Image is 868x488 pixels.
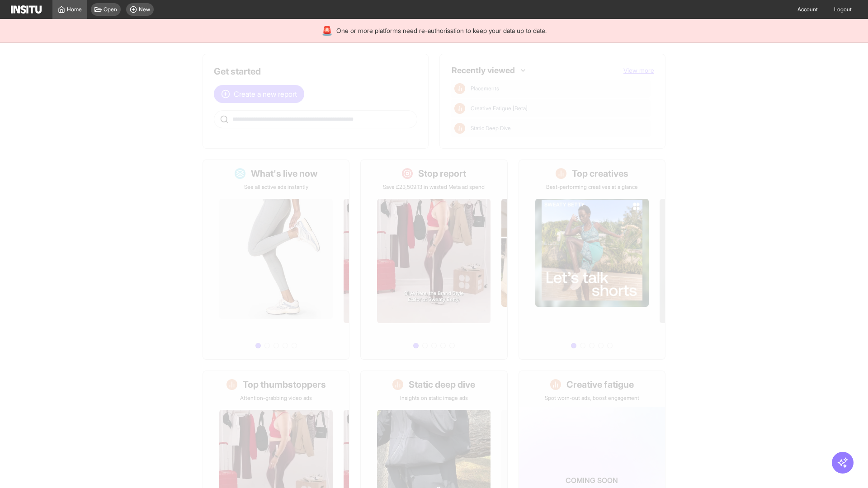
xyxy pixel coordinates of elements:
span: One or more platforms need re-authorisation to keep your data up to date. [336,26,547,35]
img: Logo [11,5,42,14]
span: New [139,6,150,13]
span: Home [67,6,82,13]
div: 🚨 [321,24,333,37]
span: Open [104,6,117,13]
